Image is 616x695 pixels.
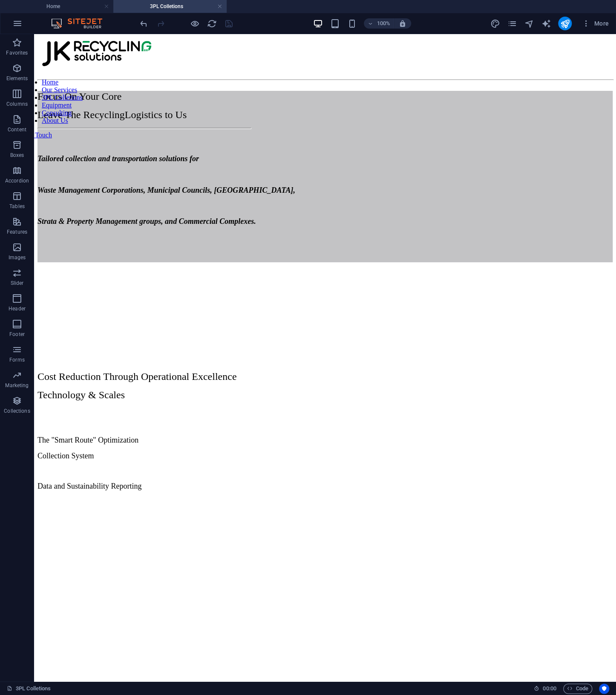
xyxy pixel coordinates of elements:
p: Footer [9,331,25,338]
p: Features [7,229,27,235]
button: text_generator [541,18,551,29]
i: On resize automatically adjust zoom level to fit chosen device. [399,20,406,27]
span: : [549,685,550,692]
h4: 3PL Colletions [113,2,227,11]
button: pages [507,18,517,29]
p: Content [8,126,26,133]
h6: 100% [377,18,390,29]
button: publish [558,17,572,30]
span: More [582,19,609,28]
i: Design (Ctrl+Alt+Y) [490,19,500,29]
button: undo [138,18,149,29]
span: Code [567,683,588,694]
i: Navigator [524,19,534,29]
p: Collections [4,408,30,414]
p: Images [9,254,26,261]
i: AI Writer [541,19,551,29]
button: Code [563,683,592,694]
button: 100% [364,18,394,29]
p: Columns [6,101,28,107]
span: 00 00 [543,683,556,694]
img: Editor Logo [49,18,113,29]
button: design [490,18,500,29]
p: Accordion [5,177,29,184]
button: reload [207,18,217,29]
p: Elements [6,75,28,82]
button: More [579,17,612,30]
button: Usercentrics [599,683,609,694]
p: Forms [9,356,25,363]
p: Tables [9,203,25,210]
h6: Session time [534,683,556,694]
i: Pages (Ctrl+Alt+S) [507,19,517,29]
p: Boxes [10,152,24,159]
button: navigator [524,18,534,29]
a: Click to cancel selection. Double-click to open Pages [7,683,51,694]
p: Slider [11,280,24,287]
i: Publish [560,19,570,29]
p: Favorites [6,49,28,56]
p: Marketing [5,382,29,389]
p: Header [9,305,26,312]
